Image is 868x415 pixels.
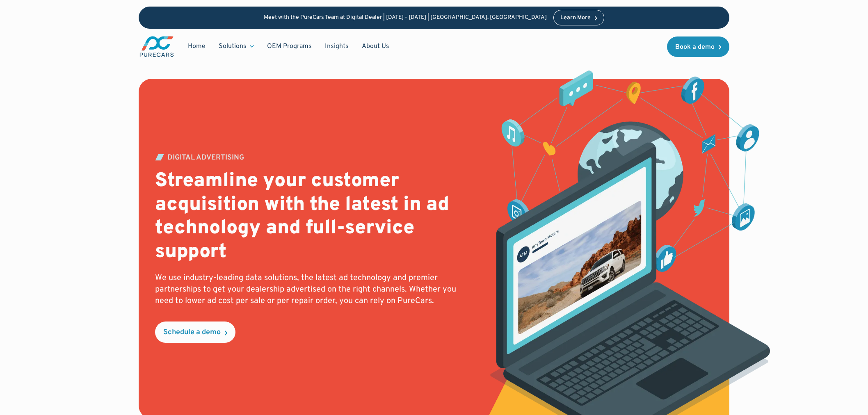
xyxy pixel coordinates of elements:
div: DIGITAL ADVERTISING [167,154,244,162]
h2: Streamline your customer acquisition with the latest in ad technology and full-service support [155,170,473,264]
img: purecars logo [139,35,175,58]
p: We use industry-leading data solutions, the latest ad technology and premier partnerships to get ... [155,272,473,307]
a: main [139,35,175,58]
div: Solutions [219,42,247,51]
a: Insights [318,39,355,54]
a: Home [181,39,212,54]
a: Schedule a demo [155,322,235,343]
a: Book a demo [667,36,729,57]
a: Learn More [553,10,604,25]
div: Schedule a demo [163,329,221,336]
div: Solutions [212,39,260,54]
a: About Us [355,39,396,54]
div: Book a demo [675,44,715,50]
p: Meet with the PureCars Team at Digital Dealer | [DATE] - [DATE] | [GEOGRAPHIC_DATA], [GEOGRAPHIC_... [264,14,547,21]
a: OEM Programs [260,39,318,54]
div: Learn More [560,15,591,21]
